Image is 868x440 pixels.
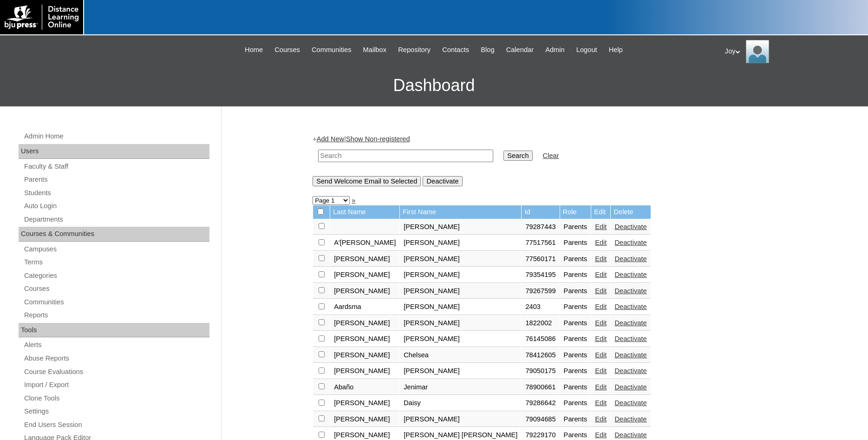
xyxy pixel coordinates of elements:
[400,299,521,315] td: [PERSON_NAME]
[19,144,209,159] div: Users
[400,251,521,267] td: [PERSON_NAME]
[400,348,521,363] td: Chelsea
[23,419,209,431] a: End Users Session
[560,331,591,347] td: Parents
[400,205,521,219] td: First Name
[23,270,209,282] a: Categories
[330,315,399,331] td: [PERSON_NAME]
[312,45,352,55] span: Communities
[23,256,209,268] a: Terms
[23,187,209,199] a: Students
[400,267,521,283] td: [PERSON_NAME]
[23,243,209,255] a: Campuses
[330,283,399,299] td: [PERSON_NAME]
[23,214,209,225] a: Departments
[560,315,591,331] td: Parents
[595,415,607,423] a: Edit
[423,176,462,186] input: Deactivate
[352,197,355,204] a: »
[614,415,646,423] a: Deactivate
[560,251,591,267] td: Parents
[595,431,607,439] a: Edit
[595,367,607,374] a: Edit
[503,151,532,161] input: Search
[604,45,627,55] a: Help
[481,45,494,55] span: Blog
[363,45,387,55] span: Mailbox
[609,45,623,55] span: Help
[595,319,607,327] a: Edit
[614,431,646,439] a: Deactivate
[240,45,268,55] a: Home
[614,223,646,230] a: Deactivate
[543,152,559,159] a: Clear
[595,287,607,295] a: Edit
[614,335,646,342] a: Deactivate
[595,351,607,359] a: Edit
[560,283,591,299] td: Parents
[330,235,399,251] td: A'[PERSON_NAME]
[614,271,646,278] a: Deactivate
[560,412,591,427] td: Parents
[313,176,421,186] input: Send Welcome Email to Selected
[502,45,538,55] a: Calendar
[23,131,209,142] a: Admin Home
[330,299,399,315] td: Aardsma
[245,45,263,55] span: Home
[522,219,559,235] td: 79287443
[595,223,607,230] a: Edit
[595,239,607,246] a: Edit
[522,395,559,411] td: 79286642
[274,45,300,55] span: Courses
[595,303,607,310] a: Edit
[346,135,410,143] a: Show Non-registered
[400,331,521,347] td: [PERSON_NAME]
[23,353,209,364] a: Abuse Reports
[560,395,591,411] td: Parents
[19,323,209,338] div: Tools
[19,227,209,242] div: Courses & Communities
[595,399,607,407] a: Edit
[270,45,305,55] a: Courses
[614,287,646,295] a: Deactivate
[614,399,646,407] a: Deactivate
[522,331,559,347] td: 76145086
[614,383,646,391] a: Deactivate
[595,255,607,263] a: Edit
[5,5,78,30] img: logo-white.png
[522,283,559,299] td: 79267599
[614,303,646,310] a: Deactivate
[522,267,559,283] td: 79354195
[591,205,610,219] td: Edit
[400,283,521,299] td: [PERSON_NAME]
[545,45,565,55] span: Admin
[23,393,209,404] a: Clone Tools
[560,219,591,235] td: Parents
[330,363,399,379] td: [PERSON_NAME]
[400,219,521,235] td: [PERSON_NAME]
[330,267,399,283] td: [PERSON_NAME]
[307,45,356,55] a: Communities
[400,412,521,427] td: [PERSON_NAME]
[522,235,559,251] td: 77517561
[560,363,591,379] td: Parents
[400,380,521,395] td: Jenimar
[330,380,399,395] td: Abaño
[23,406,209,417] a: Settings
[359,45,392,55] a: Mailbox
[614,351,646,359] a: Deactivate
[746,40,769,63] img: Joy Dantz
[313,134,772,186] div: + |
[330,205,399,219] td: Last Name
[560,348,591,363] td: Parents
[330,395,399,411] td: [PERSON_NAME]
[506,45,534,55] span: Calendar
[572,45,602,55] a: Logout
[541,45,569,55] a: Admin
[400,315,521,331] td: [PERSON_NAME]
[522,380,559,395] td: 78900661
[400,395,521,411] td: Daisy
[398,45,431,55] span: Repository
[560,205,591,219] td: Role
[23,200,209,212] a: Auto Login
